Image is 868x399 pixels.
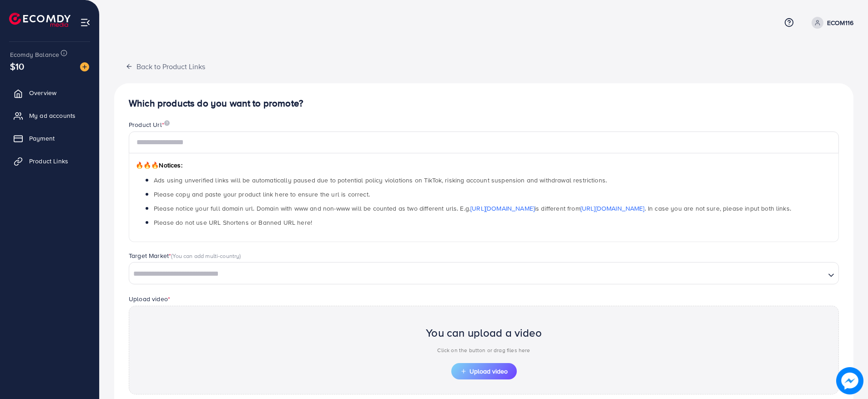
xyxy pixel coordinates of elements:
[426,345,542,356] p: Click on the button or drag files here
[129,294,170,303] label: Upload video
[10,60,24,73] span: $10
[838,369,861,392] img: image
[7,129,92,147] a: Payment
[451,363,517,379] button: Upload video
[808,17,853,29] a: ECOM116
[460,368,508,374] span: Upload video
[7,152,92,170] a: Product Links
[154,176,607,185] span: Ads using unverified links will be automatically paused due to potential policy violations on Tik...
[29,157,68,166] span: Product Links
[129,120,170,129] label: Product Url
[129,98,839,109] h4: Which products do you want to promote?
[827,17,853,28] p: ECOM116
[80,17,91,28] img: menu
[10,50,59,59] span: Ecomdy Balance
[7,84,92,102] a: Overview
[129,262,839,284] div: Search for option
[580,204,645,213] a: [URL][DOMAIN_NAME]
[171,252,241,260] span: (You can add multi-country)
[136,161,182,170] span: Notices:
[154,218,312,227] span: Please do not use URL Shortens or Banned URL here!
[130,267,824,281] input: Search for option
[426,326,542,339] h2: You can upload a video
[129,251,241,260] label: Target Market
[164,120,170,126] img: image
[9,13,71,27] img: logo
[470,204,535,213] a: [URL][DOMAIN_NAME]
[154,190,370,199] span: Please copy and paste your product link here to ensure the url is correct.
[29,134,55,143] span: Payment
[29,111,76,120] span: My ad accounts
[114,56,217,76] button: Back to Product Links
[136,161,159,170] span: 🔥🔥🔥
[80,62,89,71] img: image
[7,106,92,125] a: My ad accounts
[154,204,791,213] span: Please notice your full domain url. Domain with www and non-www will be counted as two different ...
[29,88,56,97] span: Overview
